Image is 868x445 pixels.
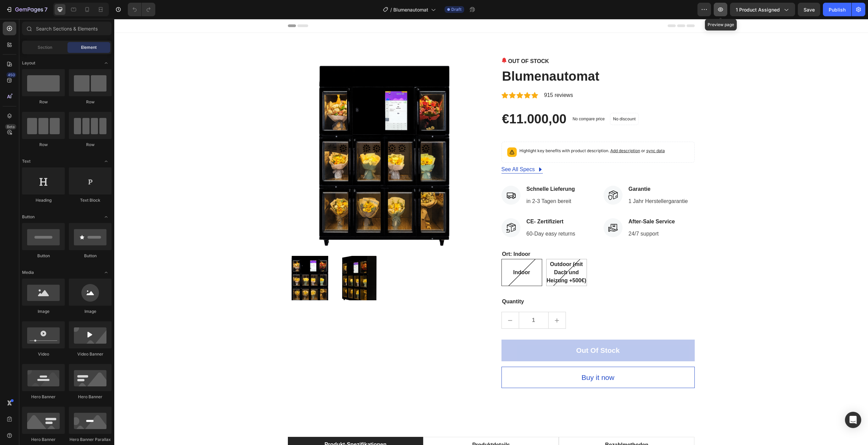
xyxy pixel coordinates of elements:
span: Media [22,269,34,276]
div: Video [22,351,65,357]
span: or [526,129,551,134]
p: CE- Zertifiziert [412,199,461,207]
p: 915 reviews [430,72,459,80]
p: 24/7 support [514,211,561,219]
button: Out Of Stock [387,321,580,342]
div: Hero Banner Parallax [69,437,112,443]
input: Search Sections & Elements [22,22,112,35]
div: Video Banner [69,351,112,357]
legend: Ort: Indoor [387,230,417,240]
span: Draft [451,6,461,13]
button: Publish [823,3,851,16]
div: Out Of Stock [462,326,505,337]
p: Produkt-Spezifikationen [210,422,272,430]
div: Hero Banner [69,394,112,400]
button: 1 product assigned [730,3,795,16]
span: 1 product assigned [736,6,780,13]
p: 7 [44,5,47,14]
button: 7 [3,3,51,16]
span: Save [804,7,815,13]
span: Element [81,44,97,50]
button: decrement [388,293,405,309]
p: Produktdetails [358,422,396,430]
span: Toggle open [101,156,112,167]
div: Button [69,253,112,259]
div: Text Block [69,197,112,203]
span: sync data [532,129,551,134]
div: €11.000,00 [387,92,453,109]
span: Indoor [399,250,416,256]
p: 1 Jahr Herstellergarantie [514,178,574,186]
div: Row [69,142,112,148]
div: Quantity [387,278,580,287]
div: Undo/Redo [128,3,155,16]
a: See All Specs [387,146,429,155]
div: Publish [829,6,846,13]
span: Section [38,44,52,50]
p: Bezahlmethoden [491,422,534,430]
div: Image [22,308,65,315]
div: Hero Banner [22,394,65,400]
span: Add description [496,129,526,134]
span: Toggle open [101,267,112,278]
p: Highlight key benefits with product description. [405,128,551,135]
button: increment [434,293,451,309]
span: Text [22,158,31,164]
p: Garantie [514,166,574,174]
div: Buy it now [467,353,500,364]
p: OUT OF STOCK [394,38,435,46]
div: Row [22,142,65,148]
span: / [390,6,392,13]
iframe: Design area [114,19,868,445]
p: in 2-3 Tagen bereit [412,178,461,186]
div: Heading [22,197,65,203]
h2: Blumenautomat [387,49,580,66]
div: See All Specs [387,146,421,155]
div: Image [69,308,112,315]
p: Schnelle Lieferung [412,166,461,174]
p: After-Sale Service [514,199,561,207]
div: Row [69,99,112,105]
div: Beta [5,124,16,129]
div: Button [22,253,65,259]
p: 60-Day easy returns [412,211,461,219]
span: Blumenautomat [393,6,428,13]
span: Toggle open [101,58,112,68]
span: Toggle open [101,211,112,222]
span: Outdoor (mit Dach und Heizung +500€) [432,242,472,264]
p: No compare price [458,98,491,102]
div: 450 [6,72,16,78]
span: Layout [22,60,35,66]
button: Save [798,3,820,16]
div: Hero Banner [22,437,65,443]
p: No discount [499,97,521,103]
div: Row [22,99,65,105]
input: quantity [405,293,434,309]
span: Button [22,214,35,220]
button: Buy it now [387,348,580,369]
div: Open Intercom Messenger [845,412,861,428]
